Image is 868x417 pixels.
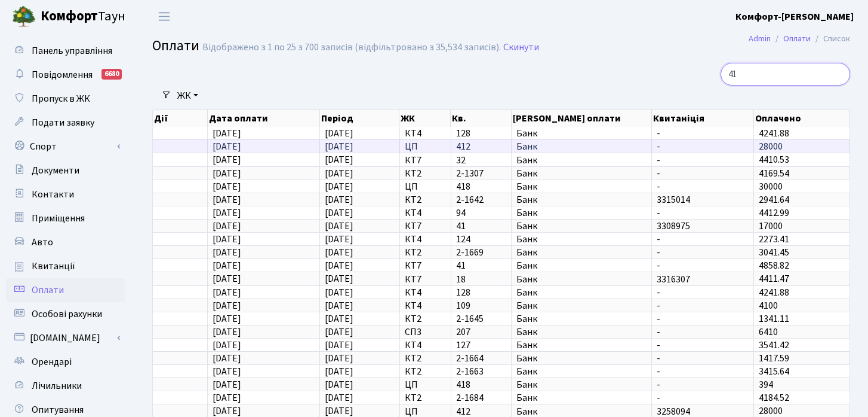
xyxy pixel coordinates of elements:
[152,35,199,56] span: Оплати
[325,246,353,259] span: [DATE]
[325,140,353,153] span: [DATE]
[516,354,647,363] span: Банк
[759,206,789,220] span: 4412.99
[213,352,241,365] span: [DATE]
[759,286,789,299] span: 4241.88
[759,299,778,312] span: 4100
[12,5,36,29] img: logo.png
[456,314,507,324] span: 2-1645
[41,7,98,26] b: Комфорт
[456,221,507,231] span: 41
[41,7,125,27] span: Таун
[456,354,507,363] span: 2-1664
[213,312,241,325] span: [DATE]
[6,63,125,87] a: Повідомлення6680
[721,63,850,86] input: Пошук...
[759,339,789,352] span: 3541.42
[657,195,749,205] span: 3315014
[6,111,125,135] a: Подати заявку
[213,325,241,339] span: [DATE]
[657,393,749,403] span: -
[657,142,749,151] span: -
[405,248,446,257] span: КТ2
[456,156,507,165] span: 32
[516,129,647,138] span: Банк
[405,275,446,284] span: КТ7
[405,327,446,337] span: СП3
[405,235,446,244] span: КТ4
[405,129,446,138] span: КТ4
[405,261,446,270] span: КТ7
[759,378,773,391] span: 394
[6,206,125,230] a: Приміщення
[213,378,241,391] span: [DATE]
[516,195,647,205] span: Банк
[456,327,507,337] span: 207
[657,235,749,244] span: -
[657,407,749,416] span: 3258094
[456,261,507,270] span: 41
[6,182,125,206] a: Контакти
[32,284,64,297] span: Оплати
[325,325,353,339] span: [DATE]
[213,259,241,272] span: [DATE]
[657,208,749,218] span: -
[657,221,749,231] span: 3308975
[6,39,125,63] a: Панель управління
[754,110,850,127] th: Оплачено
[325,259,353,272] span: [DATE]
[32,236,53,249] span: Авто
[456,288,507,297] span: 128
[320,110,400,127] th: Період
[405,380,446,389] span: ЦП
[652,110,754,127] th: Квитаніція
[6,374,125,398] a: Лічильники
[405,221,446,231] span: КТ7
[325,154,353,167] span: [DATE]
[32,116,94,129] span: Подати заявку
[657,380,749,389] span: -
[213,286,241,299] span: [DATE]
[456,301,507,311] span: 109
[456,195,507,205] span: 2-1642
[213,233,241,246] span: [DATE]
[759,312,789,325] span: 1341.11
[759,140,783,153] span: 28000
[325,193,353,206] span: [DATE]
[213,180,241,193] span: [DATE]
[657,261,749,270] span: -
[516,393,647,403] span: Банк
[657,327,749,337] span: -
[456,235,507,244] span: 124
[456,367,507,376] span: 2-1663
[213,140,241,153] span: [DATE]
[657,275,749,284] span: 3316307
[456,182,507,191] span: 418
[811,32,850,45] li: Список
[759,154,789,167] span: 4410.53
[516,142,647,151] span: Банк
[405,393,446,403] span: КТ2
[516,261,647,270] span: Банк
[213,339,241,352] span: [DATE]
[32,92,90,105] span: Пропуск в ЖК
[503,42,539,53] a: Скинути
[325,220,353,233] span: [DATE]
[6,135,125,159] a: Спорт
[213,167,241,180] span: [DATE]
[657,367,749,376] span: -
[405,156,446,165] span: КТ7
[325,312,353,325] span: [DATE]
[208,110,320,127] th: Дата оплати
[456,142,507,151] span: 412
[657,314,749,324] span: -
[759,127,789,140] span: 4241.88
[213,246,241,259] span: [DATE]
[759,233,789,246] span: 2273.41
[325,167,353,180] span: [DATE]
[325,273,353,286] span: [DATE]
[6,87,125,111] a: Пропуск в ЖК
[325,299,353,312] span: [DATE]
[32,212,85,225] span: Приміщення
[6,254,125,278] a: Квитанції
